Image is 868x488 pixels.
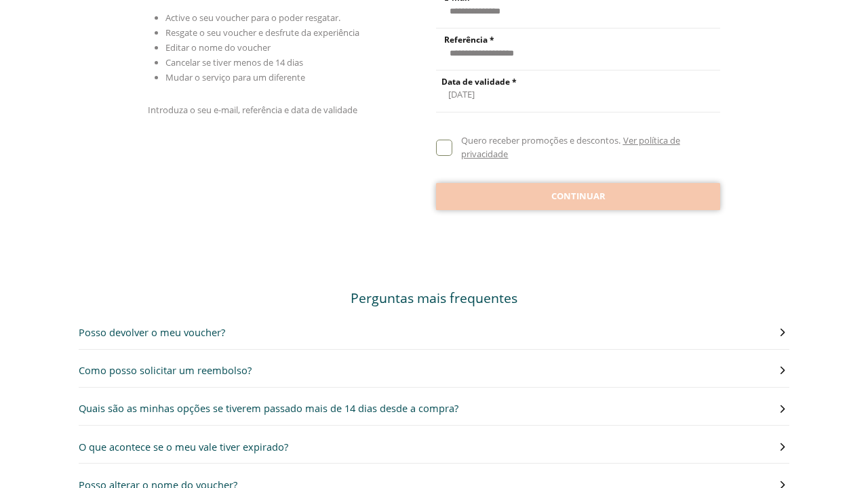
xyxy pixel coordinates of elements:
button: O que acontece se o meu vale tiver expirado? [79,439,789,455]
span: Editar o nome do voucher [165,41,271,54]
button: Quais são as minhas opções se tiverem passado mais de 14 dias desde a compra? [79,401,789,416]
span: Introduza o seu e-mail, referência e data de validade [148,104,357,116]
span: Continuar [551,190,606,203]
button: Continuar [436,183,720,210]
span: Perguntas mais frequentes [351,289,517,307]
span: Quero receber promoções e descontos. [461,134,620,146]
span: Resgate o seu voucher e desfrute da experiência [165,26,359,39]
h3: O que acontece se o meu vale tiver expirado? [79,439,288,455]
button: Como posso solicitar um reembolso? [79,363,789,378]
h3: Como posso solicitar um reembolso? [79,363,252,378]
button: Posso devolver o meu voucher? [79,325,789,340]
h3: Quais são as minhas opções se tiverem passado mais de 14 dias desde a compra? [79,401,458,416]
a: Ver política de privacidade [461,134,679,160]
h3: Posso devolver o meu voucher? [79,325,225,340]
span: Mudar o serviço para um diferente [165,71,305,83]
span: Active o seu voucher para o poder resgatar. [165,12,340,24]
span: Cancelar se tiver menos de 14 dias [165,56,303,68]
